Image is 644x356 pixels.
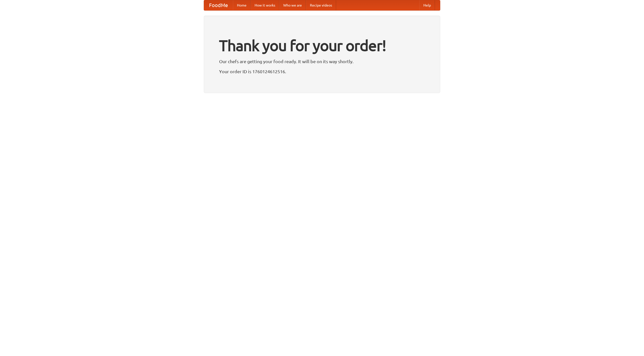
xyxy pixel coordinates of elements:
a: Who we are [279,0,306,10]
a: Home [233,0,251,10]
h1: Thank you for your order! [219,33,425,58]
p: Your order ID is 1760124612516. [219,68,425,75]
a: How it works [251,0,279,10]
p: Our chefs are getting your food ready. It will be on its way shortly. [219,58,425,65]
a: Recipe videos [306,0,336,10]
a: FoodMe [204,0,233,10]
a: Help [419,0,435,10]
